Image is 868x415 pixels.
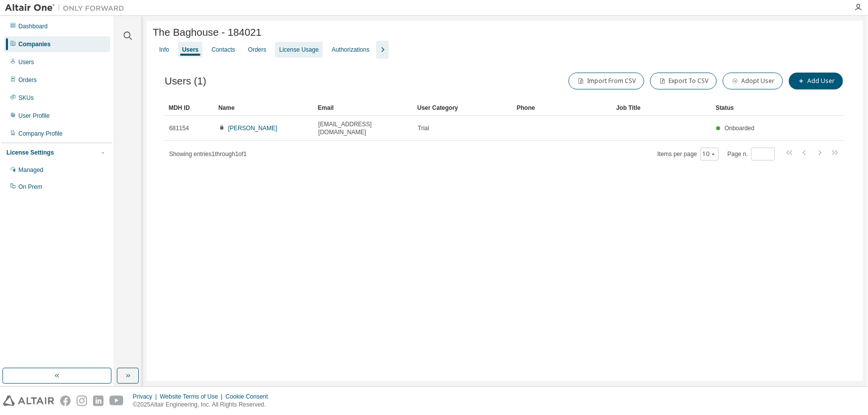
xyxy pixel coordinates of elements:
[153,27,262,38] span: The Baghouse - 184021
[133,393,160,401] div: Privacy
[77,396,87,406] img: instagram.svg
[169,151,247,158] span: Showing entries 1 through 1 of 1
[165,76,206,87] span: Users (1)
[725,125,755,132] span: Onboarded
[18,76,37,84] div: Orders
[218,100,310,116] div: Name
[159,46,169,54] div: Info
[182,46,198,54] div: Users
[18,130,63,138] div: Company Profile
[658,148,719,161] span: Items per page
[6,149,54,157] div: License Settings
[60,396,71,406] img: facebook.svg
[248,46,267,54] div: Orders
[318,100,409,116] div: Email
[318,120,409,136] span: [EMAIL_ADDRESS][DOMAIN_NAME]
[169,124,189,132] span: 681154
[18,94,34,102] div: SKUs
[517,100,608,116] div: Phone
[225,393,274,401] div: Cookie Consent
[5,3,129,13] img: Altair One
[703,150,716,158] button: 10
[616,100,708,116] div: Job Title
[211,46,235,54] div: Contacts
[18,22,48,30] div: Dashboard
[418,124,429,132] span: Trial
[228,125,278,132] a: [PERSON_NAME]
[789,73,843,89] button: Add User
[728,148,775,161] span: Page n.
[279,46,318,54] div: License Usage
[18,58,34,66] div: Users
[650,73,717,89] button: Export To CSV
[109,396,124,406] img: youtube.svg
[417,100,509,116] div: User Category
[133,401,274,409] p: © 2025 Altair Engineering, Inc. All Rights Reserved.
[723,73,783,89] button: Adopt User
[18,183,42,191] div: On Prem
[569,73,644,89] button: Import From CSV
[93,396,103,406] img: linkedin.svg
[3,396,54,406] img: altair_logo.svg
[18,166,43,174] div: Managed
[160,393,225,401] div: Website Terms of Use
[169,100,210,116] div: MDH ID
[18,40,51,48] div: Companies
[716,100,786,116] div: Status
[332,46,370,54] div: Authorizations
[18,112,50,120] div: User Profile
